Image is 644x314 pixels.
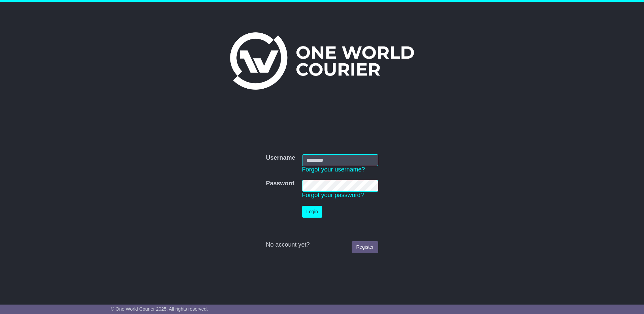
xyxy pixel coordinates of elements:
span: © One World Courier 2025. All rights reserved. [111,306,208,312]
button: Login [302,206,322,218]
a: Forgot your username? [302,166,365,173]
label: Username [266,154,295,162]
img: One World [230,32,414,90]
a: Register [352,241,378,253]
div: No account yet? [266,241,378,249]
a: Forgot your password? [302,192,364,198]
label: Password [266,180,294,187]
